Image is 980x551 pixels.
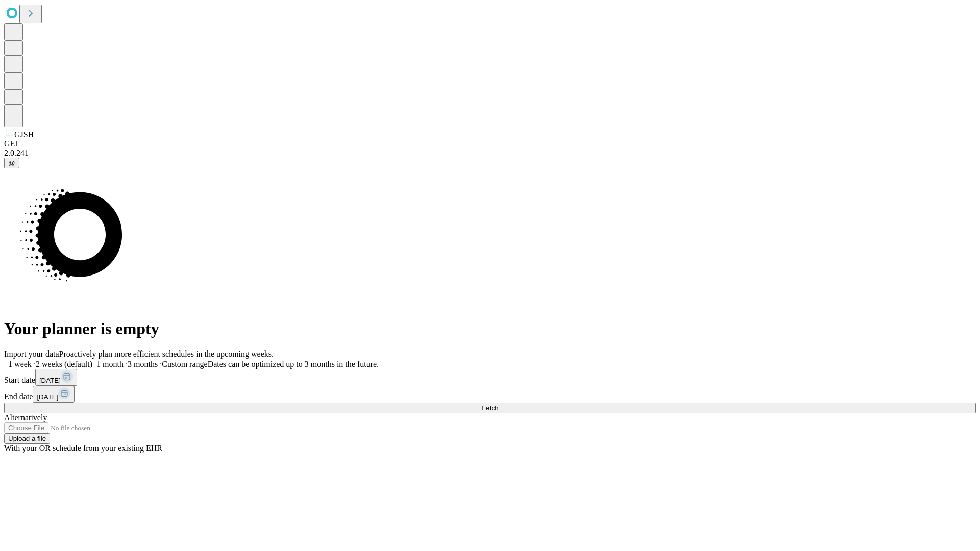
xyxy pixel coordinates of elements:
span: GJSH [14,130,34,139]
span: 2 weeks (default) [36,360,92,368]
h1: Your planner is empty [4,319,976,338]
span: 1 month [96,360,124,368]
span: 1 week [8,360,32,368]
span: @ [8,159,15,167]
button: [DATE] [35,369,77,386]
span: Fetch [481,404,498,412]
div: 2.0.241 [4,148,976,158]
button: Fetch [4,403,976,413]
span: Import your data [4,349,59,358]
button: [DATE] [33,386,75,403]
span: 3 months [128,360,158,368]
div: End date [4,386,976,403]
span: Alternatively [4,413,47,422]
span: Proactively plan more efficient schedules in the upcoming weeks. [59,349,274,358]
span: [DATE] [39,377,61,384]
span: With your OR schedule from your existing EHR [4,444,162,453]
button: @ [4,158,19,168]
span: [DATE] [37,393,58,401]
span: Dates can be optimized up to 3 months in the future. [208,360,379,368]
button: Upload a file [4,433,50,444]
div: GEI [4,139,976,148]
span: Custom range [162,360,207,368]
div: Start date [4,369,976,386]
